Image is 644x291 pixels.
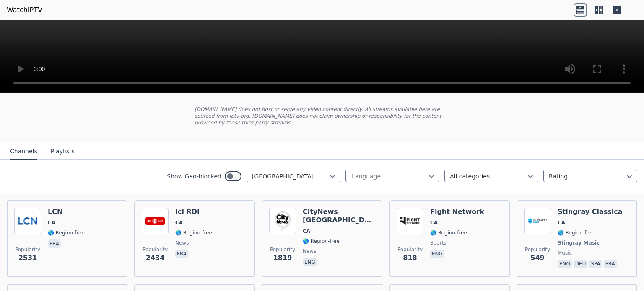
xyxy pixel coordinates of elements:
[48,219,55,226] span: CA
[269,208,296,234] img: CityNews Toronto
[430,208,484,216] h6: Fight Network
[48,239,61,248] p: fra
[403,253,417,263] span: 818
[530,253,544,263] span: 549
[558,219,565,226] span: CA
[14,208,41,234] img: LCN
[430,219,438,226] span: CA
[270,246,295,253] span: Popularity
[15,246,40,253] span: Popularity
[7,5,42,15] a: WatchIPTV
[18,253,37,263] span: 2531
[51,144,75,160] button: Playlists
[558,229,595,236] span: 🌎 Region-free
[558,239,600,246] span: Stingray Music
[10,144,37,160] button: Channels
[303,248,316,255] span: news
[303,208,375,224] h6: CityNews [GEOGRAPHIC_DATA]
[397,246,423,253] span: Popularity
[142,208,169,234] img: Ici RDI
[48,208,85,216] h6: LCN
[167,172,221,180] label: Show Geo-blocked
[303,228,310,234] span: CA
[558,250,572,256] span: music
[558,208,623,216] h6: Stingray Classica
[430,229,467,236] span: 🌎 Region-free
[525,246,550,253] span: Popularity
[303,258,317,266] p: eng
[604,260,617,268] p: fra
[175,219,183,226] span: CA
[589,260,602,268] p: spa
[48,229,85,236] span: 🌎 Region-free
[143,246,168,253] span: Popularity
[175,239,189,246] span: news
[524,208,551,234] img: Stingray Classica
[146,253,165,263] span: 2434
[574,260,588,268] p: deu
[397,208,423,234] img: Fight Network
[175,250,188,258] p: fra
[430,239,446,246] span: sports
[558,260,572,268] p: eng
[430,250,444,258] p: eng
[175,208,212,216] h6: Ici RDI
[303,238,340,245] span: 🌎 Region-free
[229,113,249,119] a: iptv-org
[273,253,292,263] span: 1819
[175,229,212,236] span: 🌎 Region-free
[195,106,449,126] p: [DOMAIN_NAME] does not host or serve any video content directly. All streams available here are s...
